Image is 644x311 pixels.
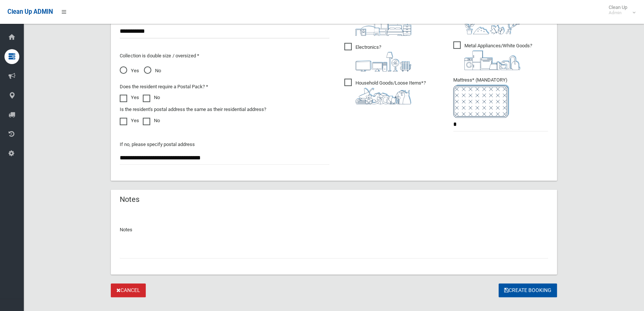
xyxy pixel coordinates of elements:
[355,88,411,104] img: b13cc3517677393f34c0a387616ef184.png
[453,85,509,118] img: e7408bece873d2c1783593a074e5cb2f.png
[120,140,195,149] label: If no, please specify postal address
[355,80,426,104] i: ?
[464,16,520,34] img: 4fd8a5c772b2c999c83690221e5242e0.png
[355,52,411,72] img: 394712a680b73dbc3d2a6a3a7ffe5a07.png
[7,8,53,15] span: Clean Up ADMIN
[609,10,627,16] small: Admin
[120,93,139,102] label: Yes
[144,66,161,75] span: No
[120,82,208,91] label: Does the resident require a Postal Pack? *
[355,44,411,72] i: ?
[143,93,160,102] label: No
[453,41,532,70] span: Metal Appliances/White Goods
[111,192,148,207] header: Notes
[120,225,548,234] p: Notes
[344,79,426,104] span: Household Goods/Loose Items*
[499,283,557,297] button: Create Booking
[453,77,548,118] span: Mattress* (MANDATORY)
[111,283,146,297] a: Cancel
[120,51,329,60] p: Collection is double size / oversized *
[605,4,635,16] span: Clean Up
[344,43,411,72] span: Electronics
[120,105,266,114] label: Is the resident's postal address the same as their residential address?
[143,116,160,125] label: No
[464,43,532,70] i: ?
[120,66,139,75] span: Yes
[120,116,139,125] label: Yes
[464,50,520,70] img: 36c1b0289cb1767239cdd3de9e694f19.png
[355,16,411,36] img: aa9efdbe659d29b613fca23ba79d85cb.png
